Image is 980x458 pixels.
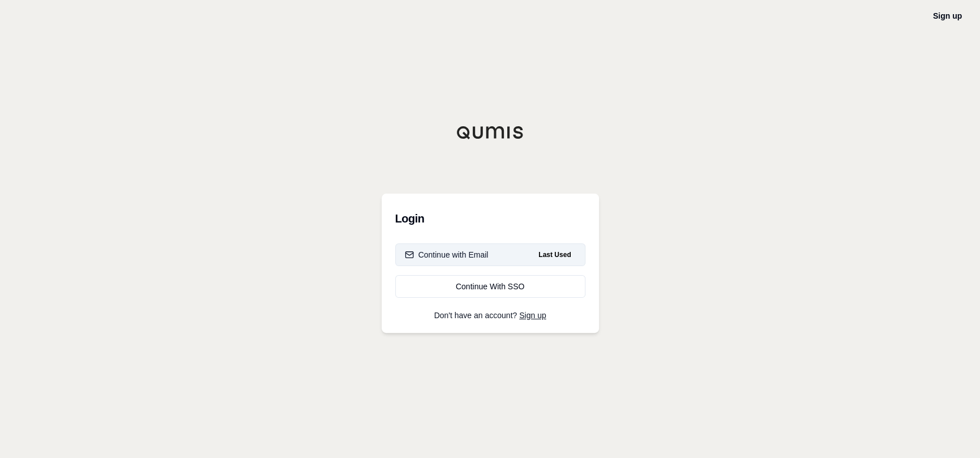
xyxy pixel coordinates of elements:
[519,311,546,320] a: Sign up
[405,281,576,292] div: Continue With SSO
[933,11,962,20] a: Sign up
[534,248,575,262] span: Last Used
[395,207,585,230] h3: Login
[405,249,489,260] div: Continue with Email
[395,275,585,298] a: Continue With SSO
[456,126,524,139] img: Qumis
[395,311,585,319] p: Don't have an account?
[395,243,585,266] button: Continue with EmailLast Used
